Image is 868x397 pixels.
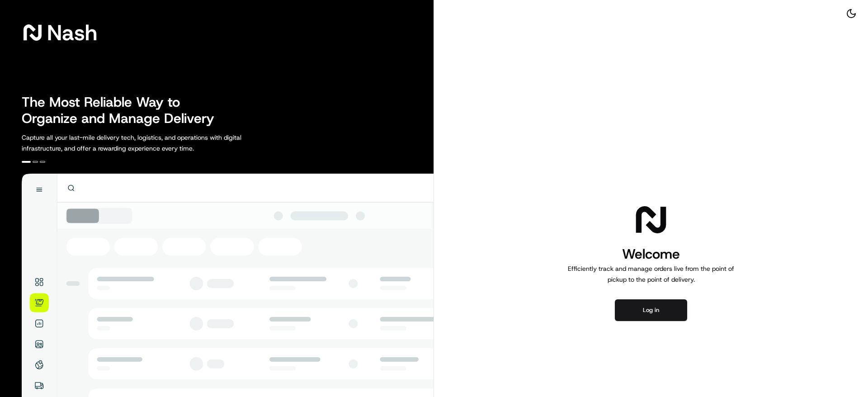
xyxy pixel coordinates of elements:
[564,245,738,263] h1: Welcome
[47,24,97,42] span: Nash
[22,132,282,154] p: Capture all your last-mile delivery tech, logistics, and operations with digital infrastructure, ...
[564,263,738,285] p: Efficiently track and manage orders live from the point of pickup to the point of delivery.
[22,94,224,127] h2: The Most Reliable Way to Organize and Manage Delivery
[615,299,687,321] button: Log in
